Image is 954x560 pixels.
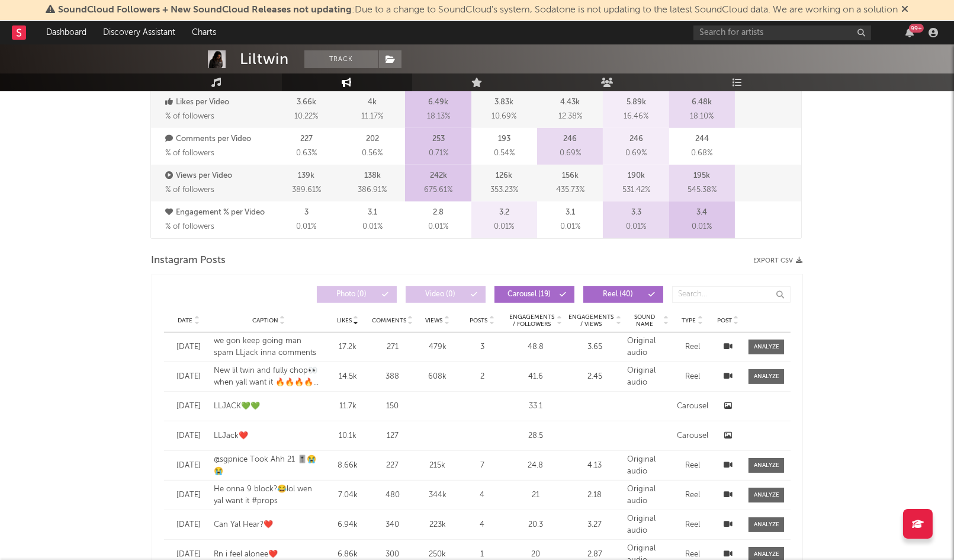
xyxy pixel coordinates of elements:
div: 223k [419,519,456,531]
span: Engagements / Followers [509,313,555,328]
div: 2.18 [568,489,621,501]
div: 2 [461,371,503,383]
p: Views per Video [166,169,271,183]
span: Engagements / Views [568,313,614,328]
span: % of followers [166,113,215,120]
p: 246 [629,132,643,146]
div: Carousel [674,430,710,442]
div: 3.65 [568,341,621,353]
div: 388 [372,371,413,383]
div: 340 [372,519,413,531]
span: 0.01 % [494,220,514,234]
p: 156k [562,169,579,183]
div: 227 [372,460,413,472]
span: 675.61 % [424,183,452,197]
span: Video ( 0 ) [413,291,468,298]
div: Original audio [627,454,669,477]
p: 246 [563,132,577,146]
button: Export CSV [754,257,803,264]
p: 126k [496,169,512,183]
span: 16.46 % [624,110,648,124]
input: Search... [672,286,791,303]
span: Photo ( 0 ) [325,291,379,298]
div: New lil twin and fully chop👀when yall want it 🔥🔥🔥🔥🔥#explorepage [214,365,324,388]
div: 41.6 [509,371,562,383]
p: 190k [628,169,645,183]
div: 20.3 [509,519,562,531]
p: 3.1 [566,206,575,220]
div: 6.94k [329,519,366,531]
div: [DATE] [170,371,208,383]
div: 7 [461,460,503,472]
p: 202 [366,132,379,146]
div: Reel [674,371,710,383]
span: 0.71 % [429,146,448,161]
div: Reel [674,489,710,501]
span: Caption [252,317,278,324]
div: Can Yal Hear?❤️ [214,519,324,531]
div: 10.1k [329,430,366,442]
div: [DATE] [170,489,208,501]
div: [DATE] [170,341,208,353]
div: 99 + [909,24,924,33]
button: Track [304,50,378,68]
div: Liltwin [240,50,290,68]
div: 28.5 [509,430,562,442]
a: Discovery Assistant [95,21,184,44]
p: 3.83k [494,95,513,110]
p: 3.2 [499,206,509,220]
span: 18.13 % [427,110,450,124]
button: Photo(0) [317,286,397,303]
span: 386.91 % [358,183,387,197]
div: Reel [674,519,710,531]
div: He onna 9 block?😂lol wen yal want it #props [214,484,324,507]
span: 353.23 % [490,183,518,197]
div: 4 [461,489,503,501]
span: 0.69 % [625,146,647,161]
div: 3.27 [568,519,621,531]
div: Original audio [627,365,669,388]
div: 344k [419,489,456,501]
div: Original audio [627,484,669,507]
p: 2.8 [433,206,444,220]
div: Original audio [627,513,669,536]
div: 7.04k [329,489,366,501]
span: % of followers [166,149,215,157]
div: we gon keep going man spam LLjack inna comments [214,335,324,359]
div: 21 [509,489,562,501]
span: 0.01 % [296,220,316,234]
div: 8.66k [329,460,366,472]
div: Carousel [674,401,710,412]
button: 99+ [905,28,914,37]
span: 18.10 % [690,110,714,124]
p: 3.66k [297,95,316,110]
div: 4 [461,519,503,531]
div: 48.8 [509,341,562,353]
p: 138k [364,169,381,183]
div: LLJack❤️ [214,430,324,442]
p: 193 [498,132,510,146]
p: Likes per Video [166,95,271,110]
p: 3 [304,206,309,220]
div: 480 [372,489,413,501]
span: Type [682,317,696,324]
span: Posts [470,317,487,324]
span: SoundCloud Followers + New SoundCloud Releases not updating [58,5,352,15]
a: Dashboard [38,21,95,44]
span: : Due to a change to SoundCloud's system, Sodatone is not updating to the latest SoundCloud data.... [58,5,898,15]
p: 139k [298,169,314,183]
div: 608k [419,371,456,383]
p: 3.3 [631,206,641,220]
span: 531.42 % [622,183,650,197]
div: Reel [674,341,710,353]
div: Original audio [627,335,669,359]
span: % of followers [166,223,215,231]
span: Comments [372,317,406,324]
p: 195k [693,169,710,183]
p: 4.43k [560,95,580,110]
div: 215k [419,460,456,472]
span: 0.68 % [691,146,712,161]
span: Sound Name [627,313,661,328]
span: 0.56 % [362,146,383,161]
span: Views [425,317,442,324]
